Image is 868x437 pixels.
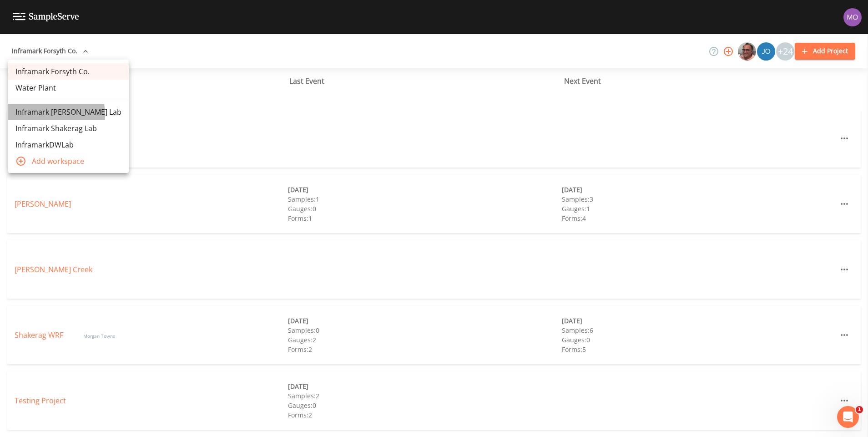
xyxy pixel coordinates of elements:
[8,80,129,96] a: Water Plant
[8,120,129,137] a: Inframark Shakerag Lab
[32,156,121,167] span: Add workspace
[8,137,129,153] a: InframarkDWLab
[8,63,129,80] a: Inframark Forsyth Co.
[837,406,859,428] iframe: Intercom live chat
[856,406,863,413] span: 1
[8,104,129,120] a: Inframark [PERSON_NAME] Lab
